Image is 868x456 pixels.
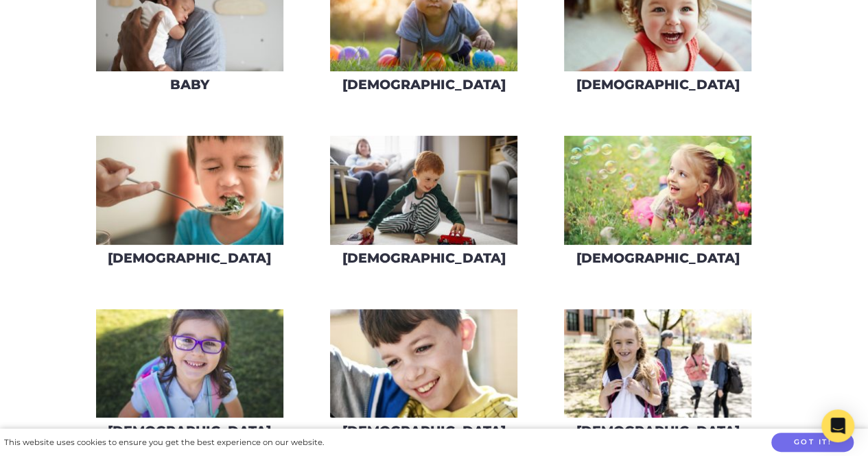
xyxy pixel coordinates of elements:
a: [DEMOGRAPHIC_DATA] [329,135,518,276]
h3: [DEMOGRAPHIC_DATA] [576,77,740,93]
div: Open Intercom Messenger [821,409,854,442]
img: AdobeStock_217987832-275x160.jpeg [96,136,283,245]
h3: [DEMOGRAPHIC_DATA] [342,77,506,93]
h3: [DEMOGRAPHIC_DATA] [342,250,506,266]
h3: [DEMOGRAPHIC_DATA] [108,250,271,266]
img: iStock-609791422_super-275x160.jpg [96,309,283,418]
img: AdobeStock_43690577-275x160.jpeg [564,136,751,245]
img: iStock-626842222-275x160.jpg [330,136,517,245]
img: AdobeStock_216518370-275x160.jpeg [330,309,517,418]
h3: [DEMOGRAPHIC_DATA] [576,423,740,439]
a: [DEMOGRAPHIC_DATA] [95,309,284,449]
a: [DEMOGRAPHIC_DATA] [329,309,518,449]
h3: [DEMOGRAPHIC_DATA] [576,250,740,266]
a: [DEMOGRAPHIC_DATA] [95,135,284,276]
h3: Baby [170,77,209,93]
a: [DEMOGRAPHIC_DATA] [563,135,752,276]
h3: [DEMOGRAPHIC_DATA] [342,423,506,439]
button: Got it! [771,433,854,453]
img: AdobeStock_206529425-275x160.jpeg [564,309,751,418]
h3: [DEMOGRAPHIC_DATA] [108,423,271,439]
a: [DEMOGRAPHIC_DATA] [563,309,752,449]
div: This website uses cookies to ensure you get the best experience on our website. [4,435,324,450]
